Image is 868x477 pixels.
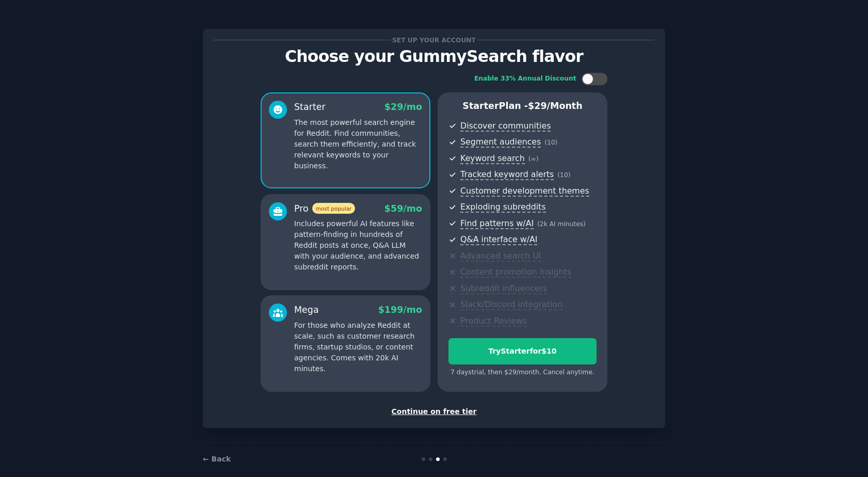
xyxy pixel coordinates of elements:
[460,267,571,278] span: Content promotion insights
[203,455,231,463] a: ← Back
[528,155,539,163] span: ( ∞ )
[460,299,562,310] span: Slack/Discord integration
[312,203,356,214] span: most popular
[214,406,654,417] div: Continue on free tier
[294,202,355,215] div: Pro
[384,203,422,214] span: $ 59 /mo
[378,305,422,315] span: $ 199 /mo
[460,316,527,327] span: Product Reviews
[460,251,541,262] span: Advanced search UI
[214,47,654,66] p: Choose your GummySearch flavor
[460,137,541,148] span: Segment audiences
[537,220,586,228] span: ( 2k AI minutes )
[294,304,319,316] div: Mega
[460,169,554,180] span: Tracked keyword alerts
[460,283,547,294] span: Subreddit influencers
[448,100,597,113] p: Starter Plan -
[474,74,576,84] div: Enable 33% Annual Discount
[460,218,534,229] span: Find patterns w/AI
[448,368,597,377] div: 7 days trial, then $ 29 /month . Cancel anytime.
[294,320,422,374] p: For those who analyze Reddit at scale, such as customer research firms, startup studios, or conte...
[449,346,596,357] div: Try Starter for $10
[384,102,422,112] span: $ 29 /mo
[460,121,551,132] span: Discover communities
[544,139,557,146] span: ( 10 )
[460,153,525,164] span: Keyword search
[294,101,326,114] div: Starter
[391,35,478,45] span: Set up your account
[460,186,589,197] span: Customer development themes
[557,171,570,179] span: ( 10 )
[460,202,545,213] span: Exploding subreddits
[294,117,422,171] p: The most powerful search engine for Reddit. Find communities, search them efficiently, and track ...
[460,234,537,245] span: Q&A interface w/AI
[294,218,422,273] p: Includes powerful AI features like pattern-finding in hundreds of Reddit posts at once, Q&A LLM w...
[448,338,597,364] button: TryStarterfor$10
[528,101,583,111] span: $ 29 /month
